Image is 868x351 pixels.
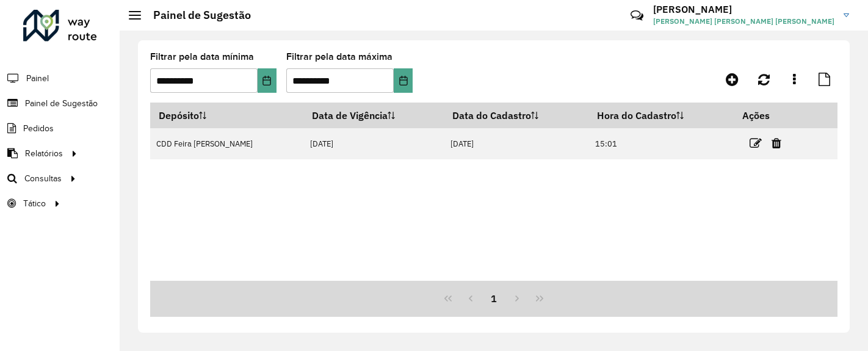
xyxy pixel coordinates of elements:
[150,49,254,64] label: Filtrar pela data mínima
[25,147,63,160] span: Relatórios
[150,103,303,128] th: Depósito
[303,128,444,159] td: [DATE]
[23,122,54,135] span: Pedidos
[588,128,734,159] td: 15:01
[303,103,444,128] th: Data de Vigência
[653,4,834,15] h3: [PERSON_NAME]
[444,128,588,159] td: [DATE]
[286,49,392,64] label: Filtrar pela data máxima
[588,103,734,128] th: Hora do Cadastro
[24,172,62,185] span: Consultas
[653,16,834,27] span: [PERSON_NAME] [PERSON_NAME] [PERSON_NAME]
[444,103,588,128] th: Data do Cadastro
[482,287,505,310] button: 1
[23,197,46,210] span: Tático
[26,72,49,85] span: Painel
[750,135,762,151] a: Editar
[394,68,413,93] button: Choose Date
[25,97,98,110] span: Painel de Sugestão
[772,135,781,151] a: Excluir
[624,2,650,29] a: Contato Rápido
[734,103,807,128] th: Ações
[141,9,251,22] h2: Painel de Sugestão
[150,128,303,159] td: CDD Feira [PERSON_NAME]
[258,68,277,93] button: Choose Date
